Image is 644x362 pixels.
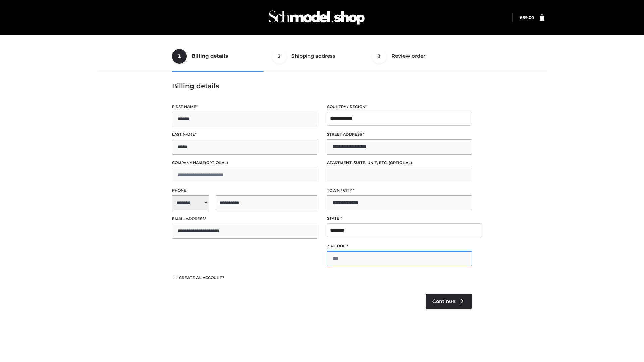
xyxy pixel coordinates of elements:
span: Create an account? [179,275,224,280]
label: State [327,215,472,222]
label: Email address [172,216,317,222]
span: £ [520,15,522,20]
label: Country / Region [327,104,472,110]
input: Create an account? [172,275,178,279]
a: Continue [426,294,472,309]
label: Company name [172,160,317,166]
label: ZIP Code [327,243,472,249]
a: £89.00 [520,15,534,20]
span: (optional) [389,160,412,165]
label: Street address [327,131,472,138]
label: First name [172,104,317,110]
label: Apartment, suite, unit, etc. [327,160,472,166]
span: Continue [432,298,455,304]
bdi: 89.00 [520,15,534,20]
label: Phone [172,187,317,194]
h3: Billing details [172,82,472,90]
img: Schmodel Admin 964 [266,4,367,31]
label: Last name [172,131,317,138]
label: Town / City [327,187,472,194]
span: (optional) [205,160,228,165]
